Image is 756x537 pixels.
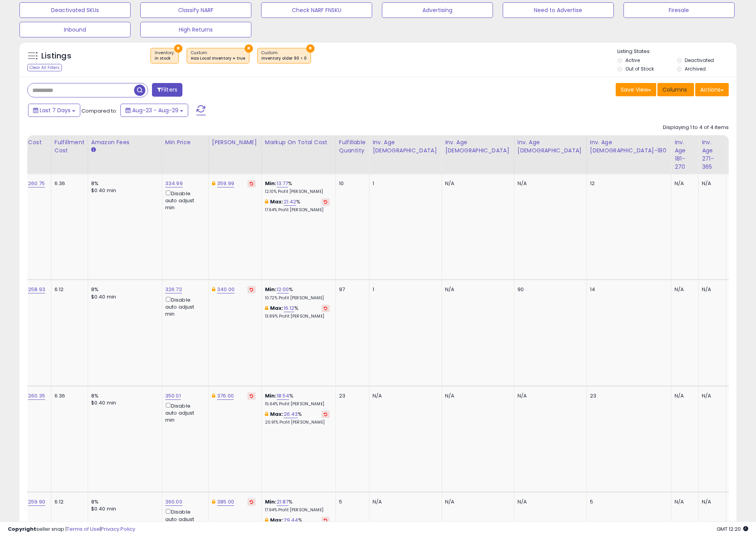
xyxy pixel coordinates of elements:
a: 359.99 [217,180,234,187]
div: % [265,411,330,425]
span: Last 7 Days [40,106,71,114]
div: N/A [518,392,581,399]
div: N/A [702,498,720,505]
div: Inv. Age [DEMOGRAPHIC_DATA] [445,138,511,155]
label: Active [625,57,640,64]
div: 14 [590,286,665,293]
span: Compared to: [81,107,117,115]
button: Advertising [382,2,493,18]
div: % [265,517,330,531]
div: N/A [675,286,692,293]
button: Last 7 Days [28,104,80,117]
div: 12 [590,180,665,187]
span: Custom: [261,50,307,62]
b: Min: [265,180,277,187]
div: N/A [675,180,692,187]
div: 6.36 [55,392,82,399]
button: Filters [152,83,182,97]
button: Columns [657,83,694,96]
a: 260.75 [28,180,45,187]
div: % [265,498,330,513]
b: Min: [265,498,277,505]
a: 360.00 [165,498,182,506]
button: Inbound [19,22,131,37]
p: 17.94% Profit [PERSON_NAME] [265,507,330,513]
a: 258.93 [28,286,45,293]
button: Check NARF FNSKU [261,2,372,18]
div: 5 [590,498,665,505]
a: 350.01 [165,392,181,400]
div: Amazon Fees [91,138,159,147]
p: 17.64% Profit [PERSON_NAME] [265,207,330,213]
button: Firesale [624,2,735,18]
div: Inv. Age 181-270 [675,138,695,171]
button: × [245,44,253,53]
div: Fulfillable Quantity [339,138,366,155]
div: 6.36 [55,180,82,187]
span: Custom: [191,50,245,62]
div: $0.40 min [91,399,156,406]
b: Max: [270,516,284,524]
div: inventory older 90 > 0 [261,56,307,61]
div: 8% [91,286,156,293]
div: Disable auto adjust min [165,507,203,530]
a: 21.42 [284,198,297,206]
b: Min: [265,286,277,293]
div: Disable auto adjust min [165,189,203,211]
div: N/A [675,392,692,399]
div: 90 [518,286,581,293]
div: % [265,180,330,194]
label: Out of Stock [625,65,654,72]
a: 385.00 [217,498,234,506]
div: Disable auto adjust min [165,401,203,424]
div: N/A [675,498,692,505]
button: Deactivated SKUs [19,2,131,18]
span: Inventory : [155,50,175,62]
div: $0.40 min [91,293,156,300]
div: 97 [339,286,363,293]
div: Inv. Age [DEMOGRAPHIC_DATA] [518,138,583,155]
div: N/A [702,180,720,187]
b: Max: [270,198,284,205]
button: × [174,44,182,53]
a: 340.00 [217,286,235,293]
span: Columns [662,86,687,94]
p: 20.91% Profit [PERSON_NAME] [265,420,330,425]
a: 12.00 [277,286,289,293]
div: $0.40 min [91,505,156,512]
div: seller snap | | [8,526,135,533]
p: 15.64% Profit [PERSON_NAME] [265,401,330,407]
a: 260.35 [28,392,45,400]
strong: Copyright [8,525,36,533]
div: N/A [702,392,720,399]
small: Amazon Fees. [91,147,96,154]
div: Inv. Age [DEMOGRAPHIC_DATA] [373,138,438,155]
b: Max: [270,410,284,418]
div: 1 [373,180,436,187]
a: 29.44 [284,516,299,524]
div: in stock [155,56,175,61]
button: Classify NARF [140,2,251,18]
div: % [265,305,330,319]
h5: Listings [41,51,71,62]
div: N/A [518,180,581,187]
div: N/A [702,286,720,293]
p: 13.89% Profit [PERSON_NAME] [265,314,330,319]
div: 23 [590,392,665,399]
button: Aug-23 - Aug-29 [120,104,188,117]
a: 326.72 [165,286,182,293]
div: N/A [373,498,436,505]
p: 12.10% Profit [PERSON_NAME] [265,189,330,194]
div: 5 [339,498,363,505]
a: 334.99 [165,180,183,187]
div: Displaying 1 to 4 of 4 items [663,124,729,131]
div: 23 [339,392,363,399]
div: 1 [373,286,436,293]
a: Privacy Policy [101,525,135,533]
b: Min: [265,392,277,399]
div: N/A [445,392,508,399]
div: Disable auto adjust min [165,295,203,318]
div: 10 [339,180,363,187]
a: 26.43 [284,410,298,418]
th: The percentage added to the cost of goods (COGS) that forms the calculator for Min & Max prices. [261,135,336,174]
